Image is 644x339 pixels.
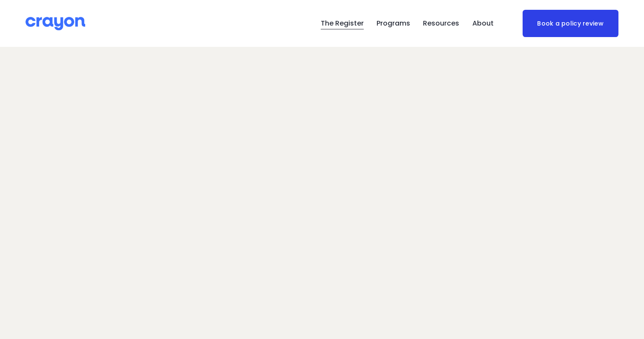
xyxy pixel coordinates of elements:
span: Programs [377,17,410,30]
img: Crayon [26,16,85,31]
a: folder dropdown [472,17,494,30]
a: folder dropdown [377,17,410,30]
span: Resources [423,17,459,30]
a: folder dropdown [423,17,459,30]
span: About [472,17,494,30]
a: Book a policy review [523,10,618,37]
a: The Register [321,17,364,30]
